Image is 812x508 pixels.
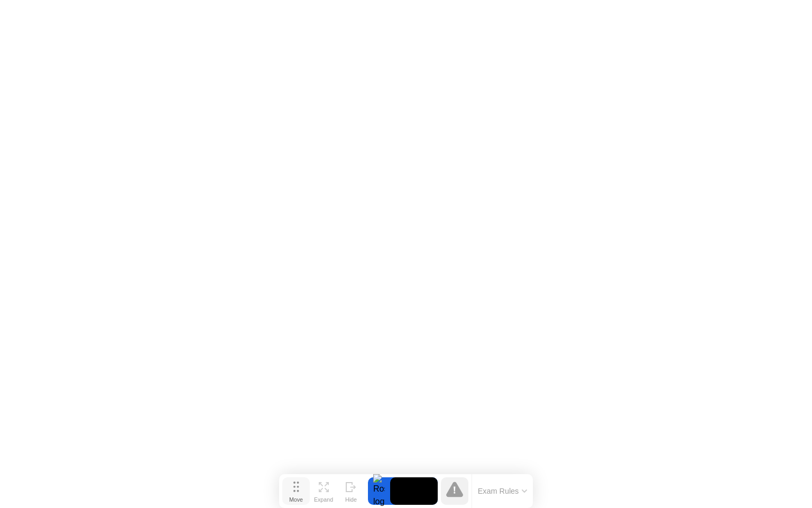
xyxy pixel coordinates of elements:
div: Hide [345,496,357,503]
button: Move [282,477,310,505]
button: Expand [310,477,337,505]
button: Exam Rules [475,486,531,496]
button: Hide [337,477,365,505]
div: Expand [314,496,333,503]
div: Move [289,496,303,503]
